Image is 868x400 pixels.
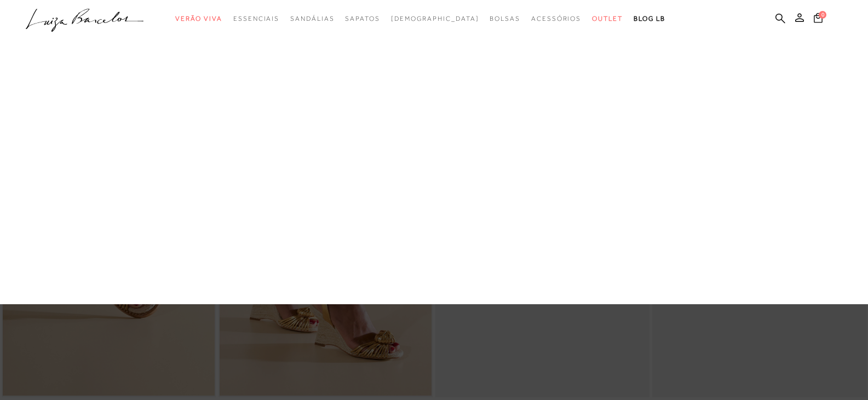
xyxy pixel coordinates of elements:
button: 0 [810,12,826,27]
a: categoryNavScreenReaderText [490,9,520,29]
a: categoryNavScreenReaderText [345,9,380,29]
span: [DEMOGRAPHIC_DATA] [391,15,479,22]
span: Outlet [592,15,623,22]
span: Acessórios [531,15,581,22]
a: categoryNavScreenReaderText [175,9,222,29]
span: Verão Viva [175,15,222,22]
span: Essenciais [233,15,279,22]
a: noSubCategoriesText [391,9,479,29]
a: categoryNavScreenReaderText [592,9,623,29]
span: Sandálias [290,15,334,22]
span: BLOG LB [634,15,665,22]
span: Bolsas [490,15,520,22]
a: categoryNavScreenReaderText [531,9,581,29]
span: 0 [819,11,826,19]
span: Sapatos [345,15,380,22]
a: BLOG LB [634,9,665,29]
a: categoryNavScreenReaderText [233,9,279,29]
a: categoryNavScreenReaderText [290,9,334,29]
